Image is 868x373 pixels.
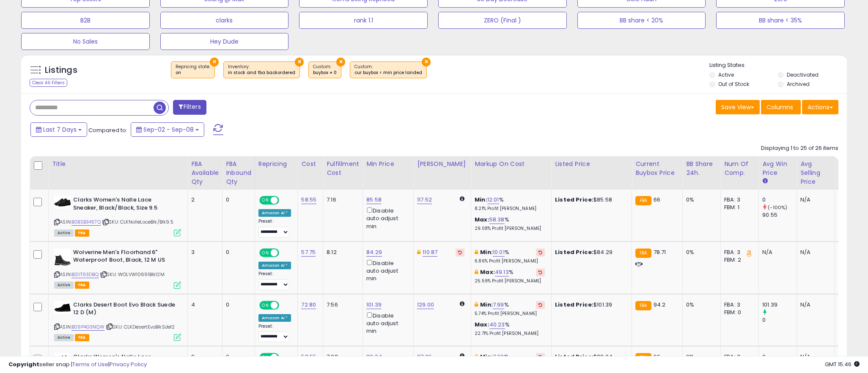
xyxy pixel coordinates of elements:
div: ASIN: [54,301,181,340]
div: N/A [800,301,828,309]
button: Columns [761,100,801,114]
div: % [475,321,545,337]
b: Listed Price: [555,248,593,256]
div: 90.55 [762,211,797,219]
div: Amazon AI * [258,209,291,217]
span: 94.2 [654,301,666,309]
div: Repricing [258,160,294,169]
button: Save View [716,100,760,114]
button: × [295,58,304,66]
div: 0% [686,301,714,309]
button: No Sales [21,33,150,50]
button: Actions [802,100,838,114]
div: 0 [762,196,797,204]
h5: Listings [45,64,77,76]
a: 84.29 [366,248,382,257]
div: cur buybox < min price landed [354,70,422,76]
span: Custom: [313,64,337,76]
div: Avg Selling Price [800,160,831,186]
div: 0% [686,249,714,256]
span: ON [260,301,271,309]
button: × [422,58,431,66]
div: $85.58 [555,196,625,204]
span: | SKU: WOLVW10691Blk12M [100,271,165,278]
button: Last 7 Days [30,122,87,137]
a: 129.00 [417,301,434,309]
span: FBA [75,334,89,341]
div: N/A [800,196,828,204]
div: Preset: [258,271,291,290]
b: Min: [480,248,493,256]
b: Clarks Women's Nalle Lace Sneaker, Black/Black, Size 9.5 [73,196,176,214]
div: N/A [762,249,790,256]
span: 2025-09-16 15:46 GMT [825,360,860,368]
a: 85.58 [366,196,382,204]
strong: Copyright [8,360,39,368]
b: Max: [480,268,495,276]
span: OFF [278,197,291,204]
p: 5.74% Profit [PERSON_NAME] [475,311,545,317]
button: B2B [21,12,150,29]
span: Compared to: [88,126,127,134]
b: Wolverine Men's Floorhand 6" Waterproof Boot, Black, 12 M US [73,249,176,266]
div: Num of Comp. [724,160,755,177]
div: Avg Win Price [762,160,793,177]
button: Hey Dude [160,33,289,50]
b: Max: [475,321,489,329]
b: Listed Price: [555,196,593,204]
small: FBA [635,249,651,258]
button: BB share < 20% [577,12,706,29]
label: Out of Stock [718,80,749,88]
div: FBA: 3 [724,196,752,204]
span: OFF [278,249,291,256]
small: Avg Win Price. [762,177,767,185]
span: All listings currently available for purchase on Amazon [54,334,74,341]
a: B0BSB3457Q [71,218,101,226]
a: 117.52 [417,196,432,204]
div: Clear All Filters [30,79,67,87]
a: 49.13 [495,268,509,276]
button: × [210,58,219,66]
button: ZERO (Final ) [438,12,567,29]
label: Archived [787,80,810,88]
div: 0 [226,196,248,204]
span: ON [260,197,271,204]
div: % [475,301,545,317]
span: 66 [654,196,660,204]
div: FBA: 3 [724,301,752,309]
span: Columns [766,103,793,111]
b: Clarks Desert Boot Evo Black Suede 12 D (M) [73,301,176,319]
div: Amazon AI * [258,262,291,269]
p: 6.86% Profit [PERSON_NAME] [475,258,545,264]
a: Terms of Use [72,360,108,368]
div: $101.39 [555,301,625,309]
p: Listing States: [709,61,846,69]
span: All listings currently available for purchase on Amazon [54,282,74,289]
div: 0 [226,301,248,309]
div: on [176,70,210,76]
label: Active [718,71,734,78]
div: % [475,196,545,212]
img: 41bKVsaD2nL._SL40_.jpg [54,249,71,265]
div: 101.39 [762,301,797,309]
div: Current Buybox Price [635,160,679,177]
div: Markup on Cost [475,160,548,169]
p: 25.59% Profit [PERSON_NAME] [475,278,545,284]
div: BB Share 24h. [686,160,717,177]
div: N/A [800,249,828,256]
span: Sep-02 - Sep-08 [143,125,194,134]
div: 3 [191,249,216,256]
p: 22.71% Profit [PERSON_NAME] [475,331,545,337]
b: Min: [480,301,493,309]
div: % [475,216,545,232]
a: Privacy Policy [110,360,147,368]
a: 58.55 [301,196,316,204]
div: ASIN: [54,196,181,235]
div: FBA: 3 [724,249,752,256]
div: 4 [191,301,216,309]
span: Repricing state : [176,64,210,76]
a: B09P4G3NQW [71,323,104,331]
span: OFF [278,301,291,309]
button: Sep-02 - Sep-08 [131,122,204,137]
img: 31161VgeKUL._SL40_.jpg [54,196,71,209]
